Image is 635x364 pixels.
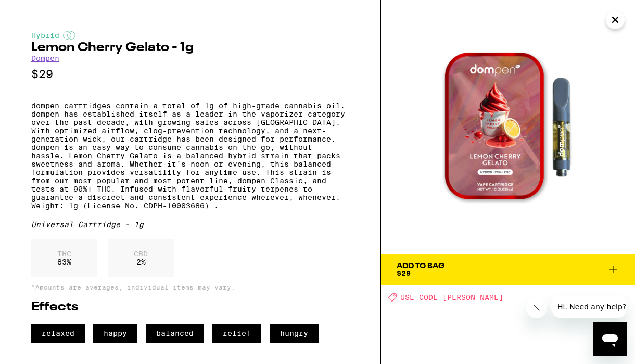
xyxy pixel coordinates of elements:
[31,220,349,229] div: Universal Cartridge - 1g
[31,239,97,277] div: 83 %
[400,293,503,302] span: USE CODE [PERSON_NAME]
[31,54,59,62] a: Dompen
[551,295,627,318] iframe: Message from company
[57,249,71,258] p: THC
[593,322,627,356] iframe: Button to launch messaging window
[31,42,349,54] h2: Lemon Cherry Gelato - 1g
[31,68,349,81] p: $29
[397,269,411,278] span: $29
[31,102,349,210] p: dompen cartridges contain a total of 1g of high-grade cannabis oil. dompen has established itself...
[134,249,148,258] p: CBD
[526,297,547,318] iframe: Close message
[146,324,204,343] span: balanced
[108,239,174,277] div: 2 %
[93,324,137,343] span: happy
[212,324,261,343] span: relief
[381,254,635,285] button: Add To Bag$29
[270,324,319,343] span: hungry
[397,262,444,270] div: Add To Bag
[31,301,349,313] h2: Effects
[606,10,625,29] button: Close
[31,284,349,291] p: *Amounts are averages, individual items may vary.
[31,324,85,343] span: relaxed
[63,31,75,40] img: hybridColor.svg
[31,31,349,40] div: Hybrid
